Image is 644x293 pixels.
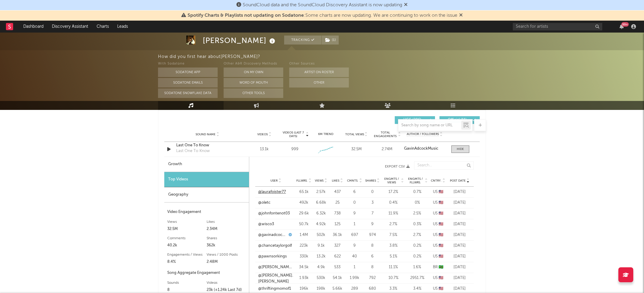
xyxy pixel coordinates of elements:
span: Views [315,179,323,182]
a: @oletc [258,200,270,206]
div: 13.2k [314,254,328,260]
div: 25 [331,200,344,206]
span: SoundCloud data and the SoundCloud Discovery Assistant is now updating [243,3,402,7]
div: 697 [347,232,362,238]
div: 17.2 % [383,189,404,195]
div: 11.1 % [383,264,404,270]
div: Videos [207,279,246,286]
button: Export CSV [261,165,410,168]
a: @[PERSON_NAME].konageski3 [258,264,293,270]
input: Search by song name or URL [398,123,461,128]
div: Top Videos [164,172,249,187]
div: Shares [207,235,246,242]
a: GavinAdcockMusic [404,147,445,151]
div: Comments [167,235,207,242]
button: 99+ [620,24,624,29]
div: Video Engagement [167,208,246,216]
div: 7.5 % [383,232,404,238]
div: US [431,286,445,292]
span: 🇺🇸 [439,244,443,248]
div: Growth [164,157,249,172]
div: 11.9 % [383,211,404,217]
span: Spotify Charts & Playlists not updating on Sodatone [188,13,304,18]
div: Last One To Know [176,148,210,154]
div: 2.7 % [407,232,428,238]
div: 196k [296,286,311,292]
div: 1 [347,264,362,270]
div: 0.2 % [407,243,428,249]
button: Other Tools [224,88,283,98]
div: 2.5 % [407,211,428,217]
div: Other A&R Discovery Methods [224,60,283,68]
div: [DATE] [448,211,471,217]
div: 974 [365,232,380,238]
div: 34.5k [296,264,311,270]
a: @wisco3 [258,221,274,227]
div: Sounds [167,279,207,286]
div: Song Aggregate Engagement [167,269,246,277]
span: Dismiss [404,3,408,7]
div: 36.1k [331,232,344,238]
div: [DATE] [448,254,471,260]
span: Official ( 11 ) [443,118,471,122]
div: 125 [331,221,344,227]
button: UGC(206) [395,116,435,124]
div: US [431,211,445,217]
button: (1) [322,36,339,45]
div: 50.7k [296,221,311,227]
span: Total Views [345,133,364,136]
input: Search... [414,161,474,170]
div: 3.3 % [383,286,404,292]
div: 54.1k [331,275,344,281]
div: 5.1 % [383,254,404,260]
div: [DATE] [448,221,471,227]
div: 6.68k [314,200,328,206]
div: 9 [347,211,362,217]
span: ( 1 ) [321,36,339,45]
span: Post Date [450,179,466,182]
a: Leads [113,21,132,33]
div: 40 [347,254,362,260]
span: Sound Name [196,133,216,136]
button: Other [289,78,349,88]
div: [DATE] [448,275,471,281]
div: 223k [296,243,311,249]
div: 1.4M [296,232,311,238]
div: 792 [365,275,380,281]
div: 198k [314,286,328,292]
div: 9 [347,243,362,249]
div: 738 [331,211,344,217]
a: Charts [92,21,113,33]
div: 2951.7 % [407,275,428,281]
span: 🇺🇸 [439,222,443,226]
div: 502k [314,232,328,238]
div: 6 [365,254,380,260]
span: Shares [365,179,376,182]
div: BR [431,264,445,270]
div: 0 [365,189,380,195]
div: [DATE] [448,189,471,195]
div: [DATE] [448,286,471,292]
div: Engagements / Views [167,251,207,258]
div: 622 [331,254,344,260]
div: 99 + [621,22,629,27]
span: 🇧🇷 [439,265,443,269]
span: 🇺🇸 [439,211,443,215]
div: 2.74M [373,146,401,152]
div: Other Sources [289,60,349,68]
div: 7 [365,211,380,217]
div: Views [167,218,207,225]
span: Engmts / Views [383,177,400,184]
div: 1.93k [296,275,311,281]
div: 2.48M [207,258,246,266]
div: Last One To Know [176,142,239,148]
div: 3.8 % [383,243,404,249]
span: Engmts / Fllwrs. [407,177,424,184]
button: Sodatone App [158,68,218,77]
div: 4.9k [314,264,328,270]
span: Fllwrs. [296,179,308,182]
div: 32.5M [343,146,370,152]
button: Sodatone Emails [158,78,218,88]
div: 8 [365,264,380,270]
div: [DATE] [448,200,471,206]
